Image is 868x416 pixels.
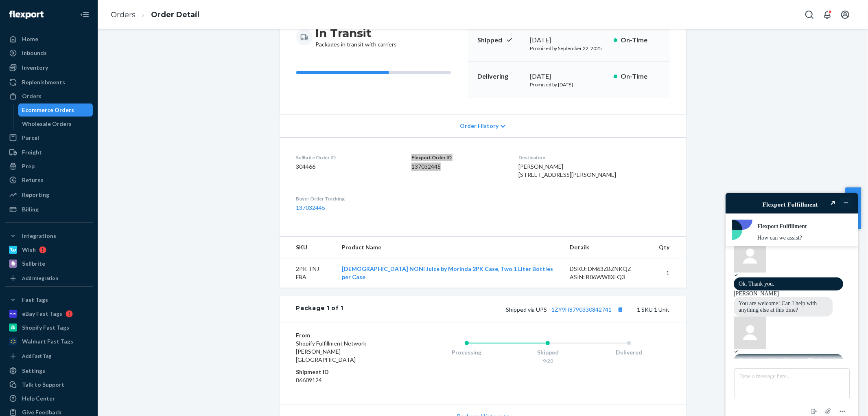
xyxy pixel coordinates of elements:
div: Packages in transit with carriers [316,26,397,48]
div: Package 1 of 1 [296,304,344,315]
button: Integrations [5,229,93,242]
a: eBay Fast Tags [5,307,93,320]
button: Fast Tags [5,293,93,306]
div: Walmart Fast Tags [22,337,73,346]
div: 9/20 [507,357,588,364]
dd: 304466 [296,163,399,171]
a: 1ZY9H8790330842741 [552,306,612,313]
a: Wholesale Orders [18,117,93,130]
dt: Sellbrite Order ID [296,154,399,161]
div: Add Integration [22,275,58,282]
a: Billing [5,203,93,216]
div: Sellbrite [22,260,45,268]
div: Billing [22,205,39,214]
dt: Flexport Order ID [411,154,505,161]
div: DSKU: DM63ZBZNKQZ [570,265,646,273]
a: Returns [5,174,93,187]
div: Freight [22,148,42,156]
button: Menu [120,224,133,233]
td: 2PK-TNJ-FBA [280,258,336,288]
a: Orders [111,10,136,19]
div: Add Fast Tag [22,352,51,359]
a: Orders [5,90,93,103]
dd: 137032445 [411,163,505,171]
p: Promised by [DATE] [530,81,607,88]
a: Order Detail [151,10,199,19]
div: Processing [426,348,507,357]
div: [DATE] [530,35,607,45]
button: Open Search Box [801,7,818,23]
dd: 86609124 [296,376,394,384]
div: Integrations [22,232,56,240]
p: On-Time [621,72,660,81]
p: Promised by September 22, 2025 [530,45,607,52]
a: Help Center [5,392,93,405]
div: Help Center [22,394,55,403]
div: Delivered [588,348,670,357]
th: SKU [280,237,336,258]
a: Prep [5,160,93,173]
div: [DATE] [530,72,607,81]
a: Reporting [5,188,93,201]
h3: In Transit [316,26,397,40]
span: [PERSON_NAME] [STREET_ADDRESS][PERSON_NAME] [518,163,616,178]
dt: Shipment ID [296,368,394,376]
div: Replenishments [22,78,65,86]
a: Sellbrite [5,257,93,270]
p: Delivering [477,72,524,81]
div: Shipped [507,348,588,357]
div: Parcel [22,134,39,142]
p: Shipped [477,35,524,45]
div: Home [22,35,38,43]
td: 1 [652,258,686,288]
button: Attach file [106,223,119,234]
div: Inbounds [22,49,47,57]
a: Walmart Fast Tags [5,335,93,348]
div: ASIN: B06WW8XLQ3 [570,273,646,281]
div: Inventory [22,64,48,72]
div: Prep [22,162,35,170]
a: Ecommerce Orders [18,103,93,117]
th: Details [563,237,653,258]
a: Freight [5,146,93,159]
div: eBay Fast Tags [22,310,62,318]
dt: Destination [518,154,670,161]
button: Talk to Support [5,378,93,391]
a: Inbounds [5,46,93,59]
span: Chat [18,6,35,13]
button: Open account menu [837,7,853,23]
div: Talk to Support [22,381,64,389]
span: Shipped via UPS [506,306,626,313]
p: On-Time [621,35,660,45]
div: Shopify Fast Tags [22,324,69,332]
button: Copy tracking number [615,304,626,315]
div: Reporting [22,191,49,199]
img: Flexport logo [9,11,44,19]
th: Qty [652,237,686,258]
button: Open notifications [819,7,835,23]
th: Product Name [335,237,563,258]
a: [DEMOGRAPHIC_DATA] NONI Juice by Morinda 2PK Case, Two 1 Liter Bottles per Case [342,265,553,280]
a: 137032445 [296,204,326,211]
a: Settings [5,364,93,377]
div: Settings [22,367,45,375]
span: Order History [460,122,498,130]
div: Wish [22,246,36,254]
a: Wish [5,243,93,256]
a: Inventory [5,61,93,74]
div: Wholesale Orders [22,120,72,128]
a: Add Fast Tag [5,351,93,361]
div: 1 SKU 1 Unit [343,304,669,315]
a: Replenishments [5,76,93,89]
dt: From [296,331,394,339]
div: Ecommerce Orders [22,106,74,114]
